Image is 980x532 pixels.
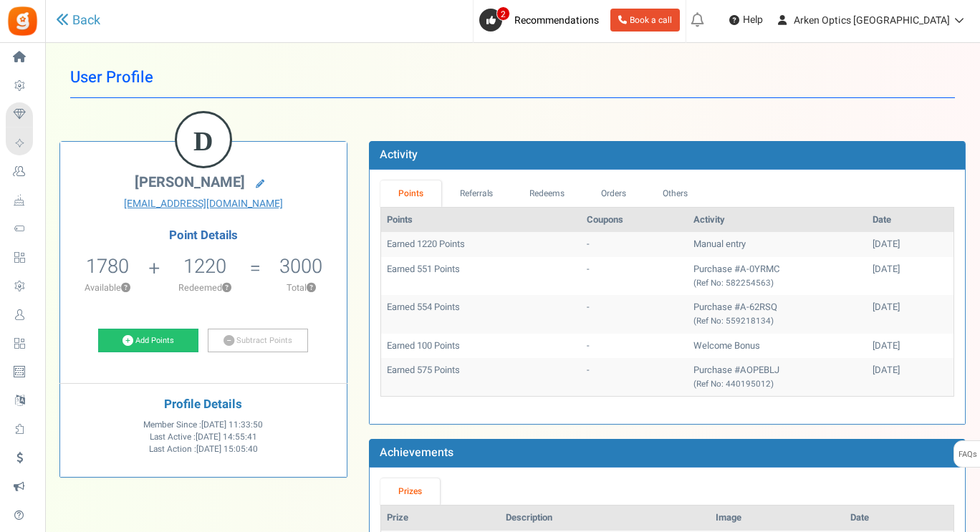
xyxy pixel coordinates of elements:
[724,9,769,32] a: Help
[511,180,583,207] a: Redeems
[845,506,953,531] th: Date
[581,295,688,333] td: -
[710,506,845,531] th: Image
[581,334,688,359] td: -
[307,284,316,293] button: ?
[71,398,336,412] h4: Profile Details
[867,208,953,233] th: Date
[279,256,322,277] h5: 3000
[873,238,948,251] div: [DATE]
[581,358,688,396] td: -
[380,444,453,461] b: Achievements
[381,506,500,531] th: Prize
[381,232,581,257] td: Earned 1220 Points
[86,252,129,281] span: 1780
[514,13,599,28] span: Recommendations
[381,257,581,295] td: Earned 551 Points
[479,9,605,32] a: 2 Recommendations
[739,13,763,27] span: Help
[381,208,581,233] th: Points
[693,378,774,390] small: (Ref No: 440195012)
[135,172,245,193] span: [PERSON_NAME]
[196,431,257,443] span: [DATE] 14:55:41
[177,113,230,169] figcaption: D
[208,329,308,353] a: Subtract Points
[688,295,867,333] td: Purchase #A-62RSQ
[581,208,688,233] th: Coupons
[222,284,231,293] button: ?
[581,232,688,257] td: -
[262,281,339,294] p: Total
[71,197,336,211] a: [EMAIL_ADDRESS][DOMAIN_NAME]
[143,419,263,431] span: Member Since :
[500,506,710,531] th: Description
[873,263,948,276] div: [DATE]
[150,431,257,443] span: Last Active :
[583,180,645,207] a: Orders
[6,5,39,37] img: Gratisfaction
[693,277,774,289] small: (Ref No: 582254563)
[67,281,147,294] p: Available
[161,281,248,294] p: Redeemed
[196,443,258,455] span: [DATE] 15:05:40
[380,146,418,163] b: Activity
[149,443,258,455] span: Last Action :
[873,339,948,353] div: [DATE]
[688,358,867,396] td: Purchase #AOPEBLJ
[381,334,581,359] td: Earned 100 Points
[380,478,441,505] a: Prizes
[441,180,511,207] a: Referrals
[98,329,198,353] a: Add Points
[873,364,948,377] div: [DATE]
[688,208,867,233] th: Activity
[610,9,680,32] a: Book a call
[688,257,867,295] td: Purchase #A-0YRMC
[201,419,263,431] span: [DATE] 11:33:50
[873,301,948,314] div: [DATE]
[381,295,581,333] td: Earned 554 Points
[70,57,955,98] h1: User Profile
[581,257,688,295] td: -
[60,229,347,242] h4: Point Details
[121,284,130,293] button: ?
[688,334,867,359] td: Welcome Bonus
[183,256,226,277] h5: 1220
[794,13,950,28] span: Arken Optics [GEOGRAPHIC_DATA]
[496,6,510,21] span: 2
[381,358,581,396] td: Earned 575 Points
[693,237,746,251] span: Manual entry
[693,315,774,327] small: (Ref No: 559218134)
[380,180,442,207] a: Points
[958,441,977,468] span: FAQs
[644,180,706,207] a: Others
